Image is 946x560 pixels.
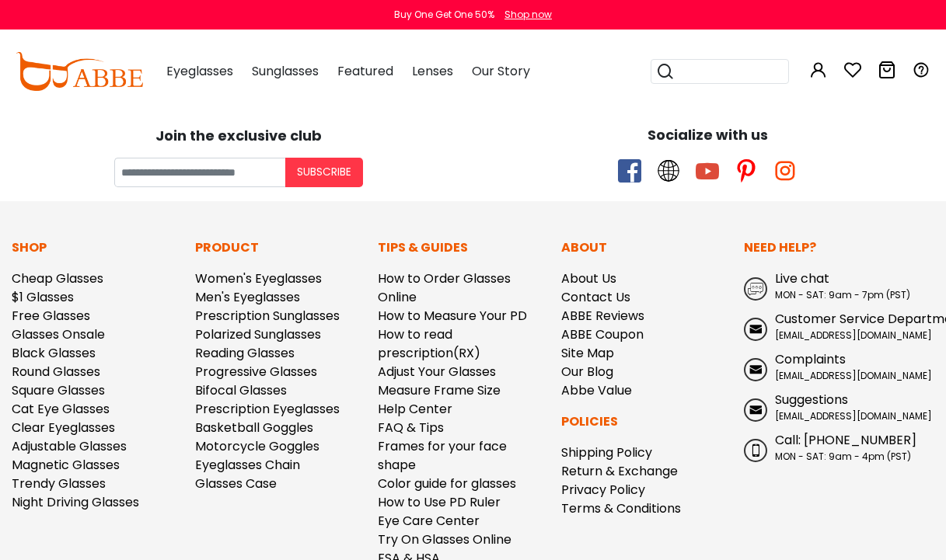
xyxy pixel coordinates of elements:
span: twitter [657,159,680,183]
span: [EMAIL_ADDRESS][DOMAIN_NAME] [775,409,932,423]
a: Try On Glasses Online [378,530,511,548]
span: youtube [696,159,719,183]
a: Round Glasses [12,363,100,381]
button: Subscribe [285,158,363,187]
span: instagram [773,159,797,183]
a: Return & Exchange [561,462,678,480]
a: FAQ & Tips [378,419,444,437]
a: Help Center [378,400,452,418]
a: Adjustable Glasses [12,437,127,455]
span: Our Story [472,62,530,80]
a: Shop now [497,8,552,21]
span: MON - SAT: 9am - 4pm (PST) [775,450,911,463]
span: facebook [618,159,641,183]
a: Our Blog [561,363,613,381]
a: Glasses Onsale [12,325,105,343]
a: Contact Us [561,288,630,306]
a: How to Measure Your PD [378,307,527,325]
p: Product [195,238,363,257]
p: Policies [561,412,729,431]
span: Suggestions [775,391,848,409]
span: Live chat [775,270,829,287]
span: Featured [337,62,393,80]
a: Suggestions [EMAIL_ADDRESS][DOMAIN_NAME] [744,391,934,423]
a: Call: [PHONE_NUMBER] MON - SAT: 9am - 4pm (PST) [744,431,934,464]
a: Shipping Policy [561,443,652,461]
a: Prescription Eyeglasses [195,400,340,418]
a: $1 Glasses [12,288,74,306]
p: Shop [12,238,180,257]
a: Cheap Glasses [12,270,103,287]
a: Customer Service Department [EMAIL_ADDRESS][DOMAIN_NAME] [744,310,934,343]
a: Black Glasses [12,344,96,362]
span: Lenses [412,62,453,80]
span: Call: [PHONE_NUMBER] [775,431,916,449]
a: Cat Eye Glasses [12,400,110,418]
a: Measure Frame Size [378,381,501,399]
a: Basketball Goggles [195,419,313,437]
span: [EMAIL_ADDRESS][DOMAIN_NAME] [775,329,932,342]
a: Progressive Glasses [195,363,317,381]
p: Tips & Guides [378,238,546,257]
a: Privacy Policy [561,481,645,499]
span: Eyeglasses [166,62,233,80]
a: Prescription Sunglasses [195,307,340,325]
a: Complaints [EMAIL_ADDRESS][DOMAIN_NAME] [744,350,934,383]
a: Clear Eyeglasses [12,419,115,437]
a: Adjust Your Glasses [378,363,496,381]
a: Magnetic Glasses [12,456,120,474]
a: Polarized Sunglasses [195,325,321,343]
a: ABBE Reviews [561,307,644,325]
a: Bifocal Glasses [195,381,287,399]
span: MON - SAT: 9am - 7pm (PST) [775,288,910,301]
div: Buy One Get One 50% [394,8,494,22]
a: How to Use PD Ruler [378,493,501,511]
span: Sunglasses [252,62,319,80]
a: Trendy Glasses [12,475,106,492]
a: Reading Glasses [195,344,295,362]
a: About Us [561,270,616,287]
span: Complaints [775,350,846,368]
a: Eyeglasses Chain [195,456,300,474]
a: ABBE Coupon [561,325,644,343]
a: Women's Eyeglasses [195,270,322,287]
p: Need Help? [744,238,934,257]
a: How to Order Glasses Online [378,270,511,306]
input: Your email [114,158,285,187]
span: [EMAIL_ADDRESS][DOMAIN_NAME] [775,369,932,382]
a: Frames for your face shape [378,437,507,474]
a: How to read prescription(RX) [378,325,480,362]
a: Glasses Case [195,475,277,492]
a: Terms & Conditions [561,499,681,517]
img: abbeglasses.com [16,52,143,91]
a: Color guide for glasses [378,475,516,492]
a: Eye Care Center [378,512,480,530]
a: Site Map [561,344,614,362]
a: Abbe Value [561,381,632,399]
a: Night Driving Glasses [12,493,139,511]
a: Square Glasses [12,381,105,399]
a: Motorcycle Goggles [195,437,319,455]
div: Join the exclusive club [12,122,466,146]
div: Shop now [504,8,552,22]
span: pinterest [735,159,758,183]
p: About [561,238,729,257]
a: Live chat MON - SAT: 9am - 7pm (PST) [744,270,934,302]
div: Socialize with us [481,124,935,145]
a: Men's Eyeglasses [195,288,300,306]
a: Free Glasses [12,307,90,325]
